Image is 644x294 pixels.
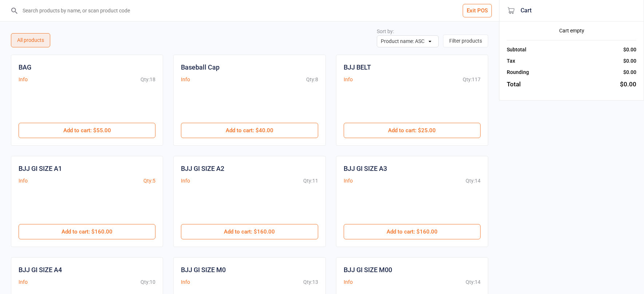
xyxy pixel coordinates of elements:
div: BAG [19,62,31,72]
button: Info [181,278,190,286]
div: All products [11,33,50,47]
div: Tax [507,57,515,65]
div: BJJ GI SIZE A2 [181,164,224,173]
button: Add to cart: $160.00 [344,224,481,239]
button: Info [181,177,190,185]
div: Cart empty [507,27,636,35]
button: Info [344,76,353,83]
button: Add to cart: $25.00 [344,123,481,138]
div: Baseball Cap [181,62,220,72]
div: BJJ GI SIZE A1 [19,164,62,173]
div: Subtotal [507,46,526,54]
div: $0.00 [623,57,636,65]
button: Add to cart: $40.00 [181,123,318,138]
button: Info [19,76,28,83]
div: Total [507,80,521,89]
div: BJJ GI SIZE M0 [181,265,226,275]
div: $0.00 [623,68,636,76]
div: Qty: 5 [143,177,155,185]
button: Info [19,278,28,286]
div: Qty: 117 [463,76,481,83]
div: Qty: 11 [303,177,318,185]
label: Sort by: [377,28,394,34]
div: Rounding [507,68,529,76]
div: Qty: 10 [141,278,155,286]
button: Add to cart: $160.00 [181,224,318,239]
div: Qty: 13 [303,278,318,286]
button: Add to cart: $55.00 [19,123,155,138]
div: BJJ GI SIZE A3 [344,164,387,173]
div: BJJ GI SIZE M00 [344,265,392,275]
div: Qty: 18 [141,76,155,83]
div: BJJ BELT [344,62,371,72]
button: Exit POS [463,4,492,17]
button: Filter products [443,35,488,47]
div: Qty: 8 [306,76,318,83]
button: Info [344,177,353,185]
button: Info [181,76,190,83]
button: Info [344,278,353,286]
div: BJJ GI SIZE A4 [19,265,62,275]
button: Info [19,177,28,185]
div: Qty: 14 [466,177,481,185]
div: Qty: 14 [466,278,481,286]
button: Add to cart: $160.00 [19,224,155,239]
div: $0.00 [620,80,636,89]
div: $0.00 [623,46,636,54]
